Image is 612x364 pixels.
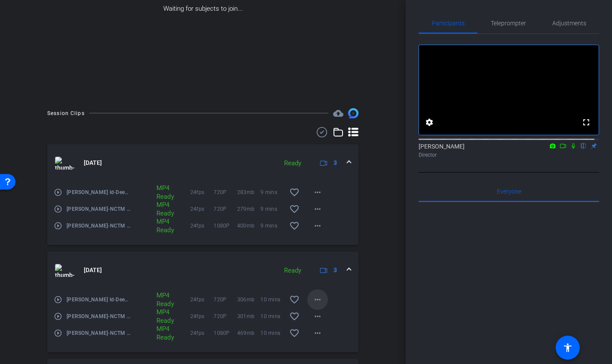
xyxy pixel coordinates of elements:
[47,252,358,289] mat-expansion-panel-header: thumb-nail[DATE]Ready3
[214,295,237,304] span: 720P
[260,329,284,337] span: 10 mins
[214,221,237,230] span: 1080P
[419,151,599,159] div: Director
[563,343,573,353] mat-icon: accessibility
[67,205,131,213] span: [PERSON_NAME]-NCTM 2025-[PERSON_NAME]-Chrome-2025-08-12-15-13-44-341-2
[289,311,300,322] mat-icon: favorite_border
[260,205,284,213] span: 9 mins
[312,294,323,305] mat-icon: more_horiz
[289,294,300,305] mat-icon: favorite_border
[312,204,323,214] mat-icon: more_horiz
[190,312,214,321] span: 24fps
[289,221,300,231] mat-icon: favorite_border
[190,188,214,197] span: 24fps
[190,295,214,304] span: 24fps
[55,157,74,170] img: thumb-nail
[491,20,526,26] span: Teleprompter
[54,329,62,337] mat-icon: play_circle_outline
[190,329,214,337] span: 24fps
[152,200,170,218] div: MP4 Ready
[214,188,237,197] span: 720P
[214,205,237,213] span: 720P
[54,312,62,321] mat-icon: play_circle_outline
[190,221,214,230] span: 24fps
[312,187,323,197] mat-icon: more_horiz
[84,266,102,275] span: [DATE]
[334,158,337,167] span: 3
[84,158,102,167] span: [DATE]
[289,328,300,338] mat-icon: favorite_border
[67,295,131,304] span: [PERSON_NAME] Id-Deen1-NCTM 2025-[PERSON_NAME] Id-Deen1-Chrome-2025-08-12-15-03-39-875-4
[54,295,62,304] mat-icon: play_circle_outline
[419,142,599,159] div: [PERSON_NAME]
[552,20,586,26] span: Adjustments
[47,182,358,245] div: thumb-nail[DATE]Ready3
[54,188,62,197] mat-icon: play_circle_outline
[334,266,337,275] span: 3
[152,308,170,325] div: MP4 Ready
[54,221,62,230] mat-icon: play_circle_outline
[237,205,261,213] span: 279mb
[497,188,521,194] span: Everyone
[152,291,170,308] div: MP4 Ready
[260,188,284,197] span: 9 mins
[280,266,306,276] div: Ready
[67,188,131,197] span: [PERSON_NAME] Id-Deen1-NCTM 2025-[PERSON_NAME] Id-Deen1-Chrome-2025-08-12-15-13-44-341-4
[424,117,435,127] mat-icon: settings
[152,184,170,201] div: MP4 Ready
[312,328,323,338] mat-icon: more_horiz
[54,205,62,213] mat-icon: play_circle_outline
[581,117,591,127] mat-icon: fullscreen
[260,295,284,304] span: 10 mins
[152,325,170,342] div: MP4 Ready
[333,108,343,118] span: Destinations for your clips
[47,289,358,352] div: thumb-nail[DATE]Ready3
[47,109,85,118] div: Session Clips
[237,295,261,304] span: 306mb
[190,205,214,213] span: 24fps
[432,20,465,26] span: Participants
[312,311,323,322] mat-icon: more_horiz
[312,221,323,231] mat-icon: more_horiz
[348,108,358,118] img: Session clips
[260,312,284,321] span: 10 mins
[237,329,261,337] span: 469mb
[280,158,306,168] div: Ready
[289,204,300,214] mat-icon: favorite_border
[214,329,237,337] span: 1080P
[260,221,284,230] span: 9 mins
[578,142,589,149] mat-icon: flip
[237,221,261,230] span: 400mb
[67,329,131,337] span: [PERSON_NAME]-NCTM 2025-[PERSON_NAME]-iPad Pro 4th Gen 11-inch -WiFi--2025-08-12-15-03-39-875-1
[237,188,261,197] span: 283mb
[333,108,343,118] mat-icon: cloud_upload
[152,217,170,234] div: MP4 Ready
[289,187,300,197] mat-icon: favorite_border
[55,264,74,277] img: thumb-nail
[47,144,358,182] mat-expansion-panel-header: thumb-nail[DATE]Ready3
[214,312,237,321] span: 720P
[67,312,131,321] span: [PERSON_NAME]-NCTM 2025-[PERSON_NAME]-Chrome-2025-08-12-15-03-39-875-2
[237,312,261,321] span: 301mb
[67,221,131,230] span: [PERSON_NAME]-NCTM 2025-[PERSON_NAME]-iPad Pro 4th Gen 11-inch -WiFi--2025-08-12-15-13-44-341-1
